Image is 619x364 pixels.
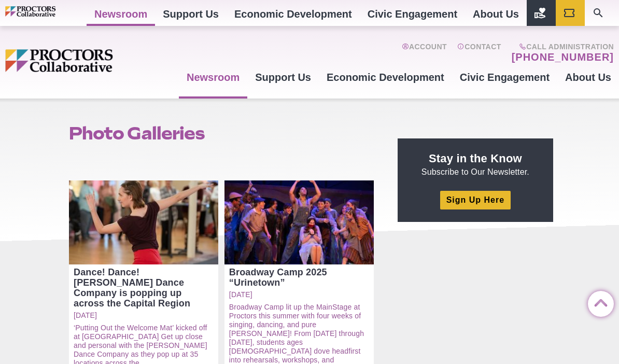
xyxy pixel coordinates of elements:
[457,43,501,63] a: Contact
[557,63,619,91] a: About Us
[69,123,374,143] h1: Photo Galleries
[512,51,614,63] a: [PHONE_NUMBER]
[440,191,511,209] a: Sign Up Here
[319,63,452,91] a: Economic Development
[229,290,369,299] a: [DATE]
[588,291,609,312] a: Back to Top
[402,43,447,63] a: Account
[229,267,369,288] a: Broadway Camp 2025 “Urinetown”
[509,43,614,51] span: Call Administration
[5,49,179,73] img: Proctors logo
[429,152,522,165] strong: Stay in the Know
[74,267,214,309] a: Dance! Dance! [PERSON_NAME] Dance Company is popping up across the Capital Region
[410,151,541,178] p: Subscribe to Our Newsletter.
[247,63,319,91] a: Support Us
[5,6,87,17] img: Proctors logo
[452,63,557,91] a: Civic Engagement
[74,311,214,320] a: [DATE]
[398,234,553,364] iframe: Advertisement
[179,63,247,91] a: Newsroom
